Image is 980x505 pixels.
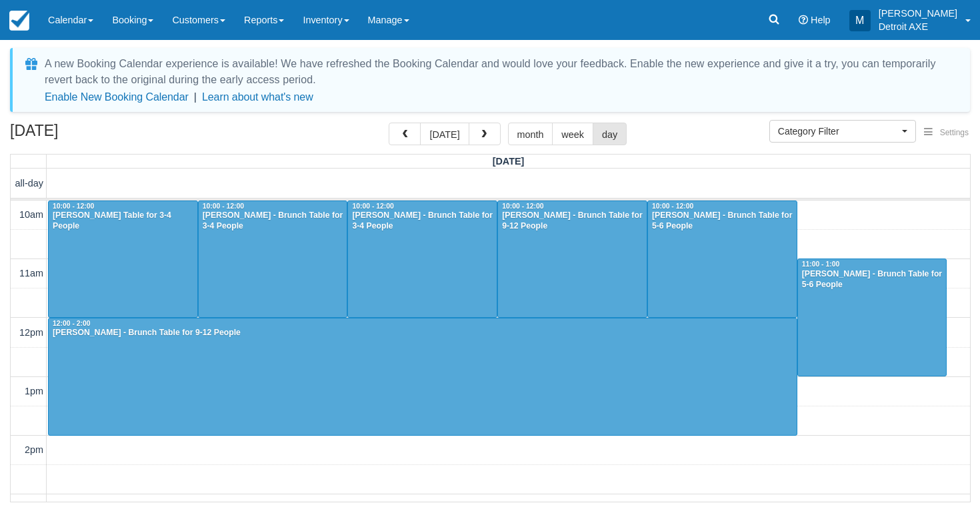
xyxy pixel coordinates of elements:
[352,203,393,210] span: 10:00 - 12:00
[19,268,43,278] span: 11am
[15,178,43,189] span: all-day
[778,125,899,138] span: Category Filter
[508,123,553,145] button: month
[916,123,977,143] button: Settings
[53,203,94,210] span: 10:00 - 12:00
[497,201,647,318] a: 10:00 - 12:00[PERSON_NAME] - Brunch Table for 9-12 People
[347,201,497,318] a: 10:00 - 12:00[PERSON_NAME] - Brunch Table for 3-4 People
[203,203,244,210] span: 10:00 - 12:00
[652,203,693,210] span: 10:00 - 12:00
[25,386,43,396] span: 1pm
[879,7,957,20] p: [PERSON_NAME]
[19,209,43,220] span: 10am
[9,11,29,31] img: checkfront-main-nav-mini-logo.png
[202,211,344,232] div: [PERSON_NAME] - Brunch Table for 3-4 People
[25,444,43,455] span: 2pm
[802,260,840,268] span: 11:00 - 1:00
[849,10,871,31] div: M
[10,123,179,147] h2: [DATE]
[879,20,957,33] p: Detroit AXE
[811,15,831,25] span: Help
[651,211,793,232] div: [PERSON_NAME] - Brunch Table for 5-6 People
[647,201,797,318] a: 10:00 - 12:00[PERSON_NAME] - Brunch Table for 5-6 People
[769,120,916,143] button: Category Filter
[552,123,593,145] button: week
[799,15,808,25] i: Help
[202,91,313,103] a: Learn about what's new
[45,91,189,104] button: Enable New Booking Calendar
[502,203,543,210] span: 10:00 - 12:00
[493,156,525,167] span: [DATE]
[53,320,91,327] span: 12:00 - 2:00
[48,201,198,318] a: 10:00 - 12:00[PERSON_NAME] Table for 3-4 People
[198,201,348,318] a: 10:00 - 12:00[PERSON_NAME] - Brunch Table for 3-4 People
[19,327,43,338] span: 12pm
[940,128,969,137] span: Settings
[52,211,194,232] div: [PERSON_NAME] Table for 3-4 People
[420,123,469,145] button: [DATE]
[801,269,943,290] div: [PERSON_NAME] - Brunch Table for 5-6 People
[52,328,793,338] div: [PERSON_NAME] - Brunch Table for 9-12 People
[593,123,627,145] button: day
[45,56,954,88] div: A new Booking Calendar experience is available! We have refreshed the Booking Calendar and would ...
[194,91,197,103] span: |
[351,211,493,232] div: [PERSON_NAME] - Brunch Table for 3-4 People
[797,258,947,376] a: 11:00 - 1:00[PERSON_NAME] - Brunch Table for 5-6 People
[48,318,797,436] a: 12:00 - 2:00[PERSON_NAME] - Brunch Table for 9-12 People
[501,211,643,232] div: [PERSON_NAME] - Brunch Table for 9-12 People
